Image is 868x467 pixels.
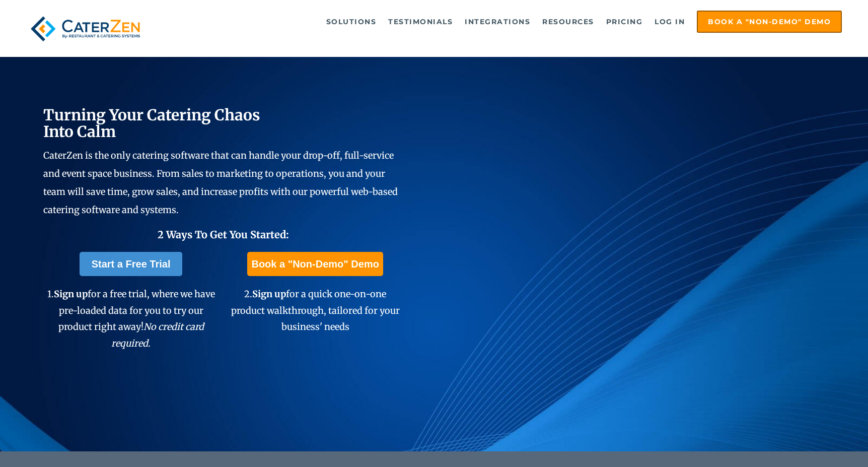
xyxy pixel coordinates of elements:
a: Start a Free Trial [80,252,183,276]
span: Sign up [252,288,286,300]
span: Turning Your Catering Chaos Into Calm [43,105,260,141]
a: Resources [537,12,599,32]
div: Navigation Menu [166,11,842,33]
a: Integrations [460,12,535,32]
a: Book a "Non-Demo" Demo [697,11,842,33]
span: Sign up [54,288,88,300]
a: Pricing [601,12,648,32]
a: Log in [649,12,690,32]
img: caterzen [26,11,144,47]
iframe: Help widget launcher [778,428,857,456]
em: No credit card required. [111,321,204,349]
a: Book a "Non-Demo" Demo [247,252,383,276]
span: 2 Ways To Get You Started: [158,228,289,241]
span: 2. for a quick one-on-one product walkthrough, tailored for your business' needs [231,288,400,332]
a: Solutions [321,12,382,32]
a: Testimonials [383,12,458,32]
span: 1. for a free trial, where we have pre-loaded data for you to try our product right away! [47,288,215,349]
span: CaterZen is the only catering software that can handle your drop-off, full-service and event spac... [43,150,398,216]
